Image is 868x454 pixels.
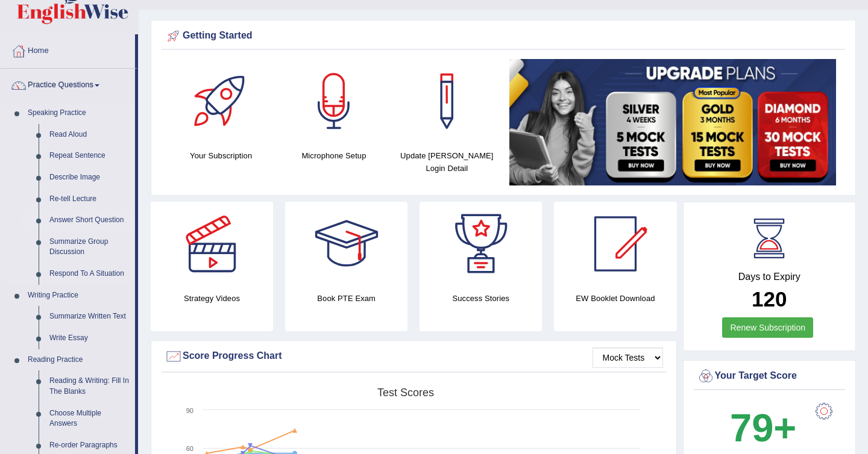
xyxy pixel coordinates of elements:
[1,34,135,64] a: Home
[752,287,787,311] b: 120
[44,403,135,435] a: Choose Multiple Answers
[377,387,434,399] tspan: Test scores
[44,306,135,328] a: Summarize Written Text
[186,407,193,414] text: 90
[22,102,135,124] a: Speaking Practice
[44,370,135,402] a: Reading & Writing: Fill In The Blanks
[171,149,271,162] h4: Your Subscription
[722,317,813,338] a: Renew Subscription
[397,149,497,175] h4: Update [PERSON_NAME] Login Detail
[730,406,796,450] b: 79+
[554,292,676,305] h4: EW Booklet Download
[44,231,135,263] a: Summarize Group Discussion
[697,272,843,282] h4: Days to Expiry
[22,349,135,371] a: Reading Practice
[44,188,135,210] a: Re-tell Lecture
[509,59,836,185] img: small5.jpg
[44,328,135,349] a: Write Essay
[283,149,384,162] h4: Microphone Setup
[44,167,135,188] a: Describe Image
[165,27,842,45] div: Getting Started
[44,210,135,231] a: Answer Short Question
[151,292,273,305] h4: Strategy Videos
[44,145,135,167] a: Repeat Sentence
[285,292,407,305] h4: Book PTE Exam
[697,367,843,385] div: Your Target Score
[44,124,135,146] a: Read Aloud
[22,285,135,306] a: Writing Practice
[1,69,135,99] a: Practice Questions
[420,292,542,305] h4: Success Stories
[165,347,663,365] div: Score Progress Chart
[186,445,193,452] text: 60
[44,263,135,285] a: Respond To A Situation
